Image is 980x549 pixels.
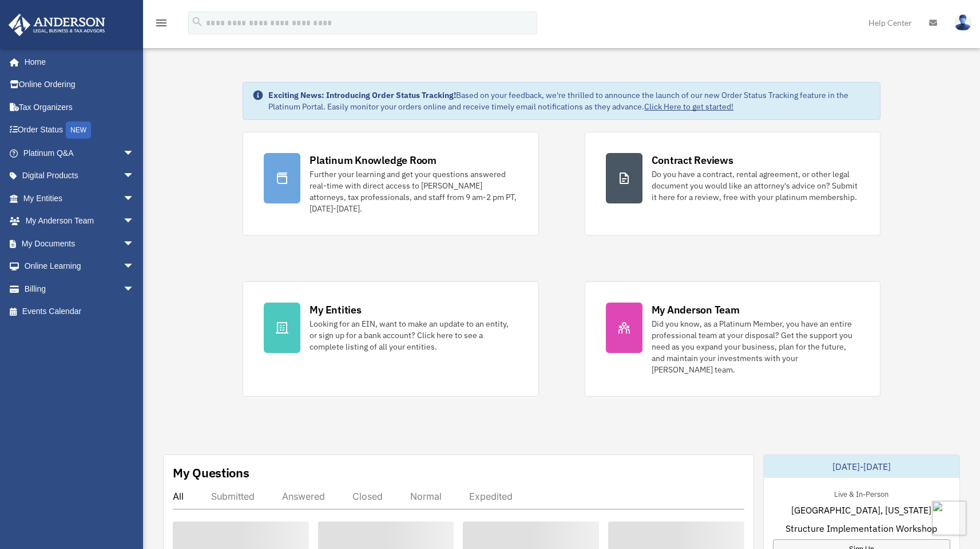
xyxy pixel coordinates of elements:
a: Digital Productsarrow_drop_down [8,164,152,187]
div: Based on your feedback, we're thrilled to announce the launch of our new Order Status Tracking fe... [268,89,870,112]
a: Online Learningarrow_drop_down [8,255,152,278]
span: arrow_drop_down [123,232,146,256]
span: arrow_drop_down [123,187,146,210]
span: arrow_drop_down [123,142,146,165]
a: Events Calendar [8,300,152,323]
div: Did you know, as a Platinum Member, you have an entire professional team at your disposal? Get th... [652,318,859,375]
img: Anderson Advisors Platinum Portal [5,14,109,36]
a: Platinum Knowledge Room Further your learning and get your questions answered real-time with dire... [243,132,538,236]
a: My Entitiesarrow_drop_down [8,187,152,210]
a: My Anderson Teamarrow_drop_down [8,210,152,233]
div: Normal [410,491,442,502]
a: Online Ordering [8,73,152,96]
span: arrow_drop_down [123,255,146,279]
a: Tax Organizers [8,96,152,119]
a: My Anderson Team Did you know, as a Platinum Member, you have an entire professional team at your... [585,281,880,397]
span: [GEOGRAPHIC_DATA], [US_STATE] [791,503,931,517]
a: My Documentsarrow_drop_down [8,232,152,255]
div: Further your learning and get your questions answered real-time with direct access to [PERSON_NAM... [310,168,517,214]
strong: Exciting News: Introducing Order Status Tracking! [268,90,456,100]
div: My Anderson Team [652,303,740,317]
span: arrow_drop_down [123,164,146,188]
span: arrow_drop_down [123,277,146,301]
i: menu [154,16,168,30]
div: Closed [352,491,383,502]
a: Click Here to get started! [644,101,733,112]
a: My Entities Looking for an EIN, want to make an update to an entity, or sign up for a bank accoun... [243,281,538,397]
span: Structure Implementation Workshop [785,521,937,535]
div: NEW [66,121,91,139]
a: Home [8,50,146,73]
div: Looking for an EIN, want to make an update to an entity, or sign up for a bank account? Click her... [310,318,517,352]
div: Platinum Knowledge Room [310,153,437,167]
img: User Pic [954,14,971,31]
div: Do you have a contract, rental agreement, or other legal document you would like an attorney's ad... [652,168,859,203]
a: Order StatusNEW [8,119,152,142]
span: arrow_drop_down [123,210,146,233]
div: My Entities [310,303,361,317]
a: Platinum Q&Aarrow_drop_down [8,142,152,164]
div: Submitted [211,491,255,502]
a: menu [154,20,168,30]
div: Contract Reviews [652,153,733,167]
div: Expedited [469,491,513,502]
a: Contract Reviews Do you have a contract, rental agreement, or other legal document you would like... [585,132,880,236]
i: search [191,15,204,28]
a: Billingarrow_drop_down [8,277,152,300]
div: Live & In-Person [825,487,898,499]
div: My Questions [173,464,249,481]
div: [DATE]-[DATE] [764,455,959,478]
div: All [173,491,184,502]
div: Answered [282,491,325,502]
